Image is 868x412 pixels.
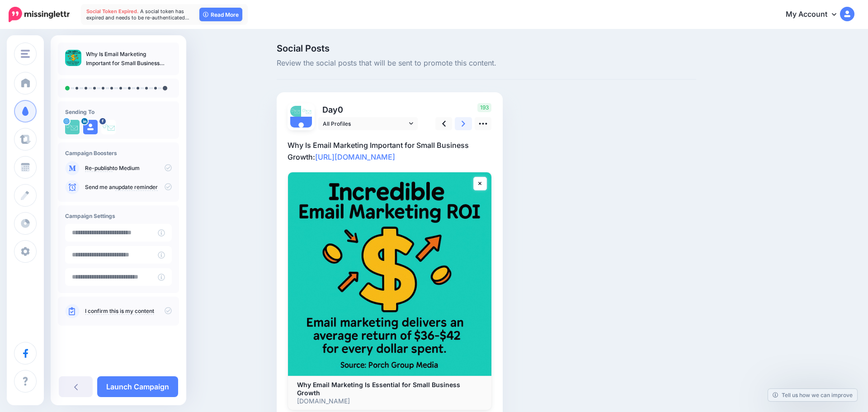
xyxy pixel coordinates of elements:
img: baa96864d94bc83085f74e6f0411563f_thumb.jpg [65,50,81,66]
span: 0 [338,105,343,114]
p: Why Is Email Marketing Important for Small Business Growth: [288,139,492,163]
span: All Profiles [323,119,407,128]
span: Review the social posts that will be sent to promote this content. [277,57,696,69]
a: My Account [777,4,854,26]
a: [URL][DOMAIN_NAME] [315,152,395,161]
p: Why Is Email Marketing Important for Small Business Growth [86,50,172,68]
img: user_default_image.png [83,120,98,134]
img: Missinglettr [9,7,70,22]
span: Social Posts [277,44,696,53]
img: menu.png [21,50,30,58]
span: 193 [477,103,491,112]
h4: Campaign Boosters [65,150,172,156]
h4: Sending To [65,109,172,115]
p: [DOMAIN_NAME] [297,397,482,405]
p: Send me an [85,183,172,191]
p: Day [318,103,419,116]
a: Re-publish [85,165,113,172]
img: 15284121_674048486109516_5081588740640283593_n-bsa39815.png [301,106,312,117]
img: uUtgmqiB-2057.jpg [290,106,301,117]
span: Social Token Expired. [86,8,139,14]
a: Tell us how we can improve [768,389,857,401]
a: All Profiles [318,117,418,130]
img: 15284121_674048486109516_5081588740640283593_n-bsa39815.png [101,120,116,134]
p: to Medium [85,164,172,172]
a: Read More [199,8,242,21]
img: uUtgmqiB-2057.jpg [65,120,80,134]
a: update reminder [115,184,158,191]
a: I confirm this is my content [85,308,154,315]
b: Why Email Marketing Is Essential for Small Business Growth [297,381,460,397]
h4: Campaign Settings [65,213,172,219]
span: A social token has expired and needs to be re-authenticated… [86,8,189,21]
img: Why Email Marketing Is Essential for Small Business Growth [288,172,491,376]
img: user_default_image.png [290,117,312,138]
